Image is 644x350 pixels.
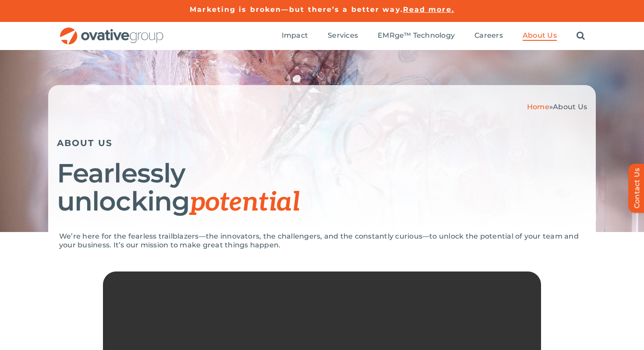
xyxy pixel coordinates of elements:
a: Home [527,103,549,111]
a: Services [328,31,358,41]
span: Impact [282,31,308,40]
span: potential [190,187,300,218]
span: EMRge™ Technology [378,31,455,40]
h1: Fearlessly unlocking [57,159,587,217]
nav: Menu [282,22,585,50]
span: Services [328,31,358,40]
a: Search [577,31,585,41]
span: » [527,103,587,111]
a: About Us [523,31,557,41]
a: EMRge™ Technology [378,31,455,41]
span: About Us [553,103,587,111]
a: Marketing is broken—but there’s a better way. [190,5,403,14]
h5: ABOUT US [57,138,587,148]
p: We’re here for the fearless trailblazers—the innovators, the challengers, and the constantly curi... [59,232,585,250]
a: OG_Full_horizontal_RGB [59,26,164,35]
span: About Us [523,31,557,40]
a: Impact [282,31,308,41]
a: Careers [474,31,503,41]
span: Careers [474,31,503,40]
a: Read more. [403,5,454,14]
